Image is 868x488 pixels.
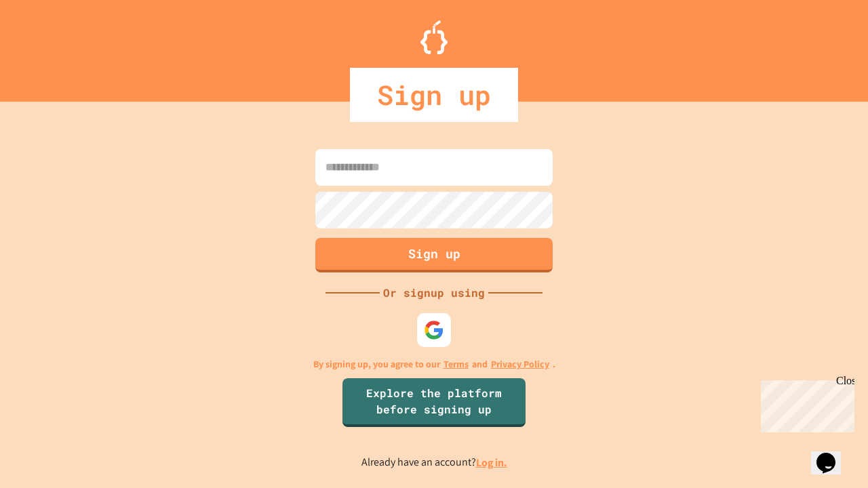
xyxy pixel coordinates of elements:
[755,375,854,432] iframe: chat widget
[811,434,854,474] iframe: chat widget
[361,454,507,471] p: Already have an account?
[424,320,444,340] img: google-icon.svg
[315,238,553,272] button: Sign up
[5,5,94,86] div: Chat with us now!Close
[491,357,549,371] a: Privacy Policy
[420,20,448,54] img: Logo.svg
[342,378,526,427] a: Explore the platform before signing up
[313,357,555,371] p: By signing up, you agree to our and .
[443,357,469,371] a: Terms
[350,68,518,122] div: Sign up
[476,455,507,470] a: Log in.
[380,285,488,301] div: Or signup using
